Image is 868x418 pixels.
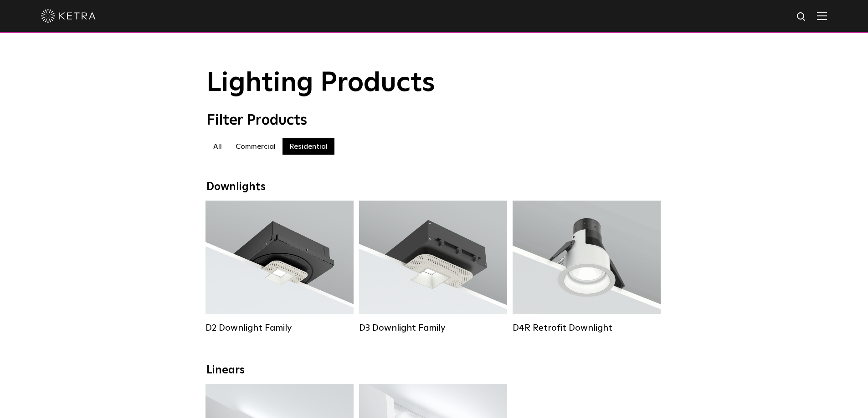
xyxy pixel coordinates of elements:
[206,70,435,97] span: Lighting Products
[282,138,334,155] label: Residential
[229,138,282,155] label: Commercial
[817,11,827,20] img: Hamburger%20Nav.svg
[206,112,662,129] div: Filter Products
[359,201,507,333] a: D3 Downlight Family Lumen Output:700 / 900 / 1100Colors:White / Black / Silver / Bronze / Paintab...
[206,181,662,194] div: Downlights
[205,322,354,333] div: D2 Downlight Family
[206,364,662,377] div: Linears
[796,11,807,23] img: search icon
[513,322,661,333] div: D4R Retrofit Downlight
[41,9,96,23] img: ketra-logo-2019-white
[205,201,354,333] a: D2 Downlight Family Lumen Output:1200Colors:White / Black / Gloss Black / Silver / Bronze / Silve...
[513,201,661,333] a: D4R Retrofit Downlight Lumen Output:800Colors:White / BlackBeam Angles:15° / 25° / 40° / 60°Watta...
[359,322,507,333] div: D3 Downlight Family
[206,138,229,155] label: All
